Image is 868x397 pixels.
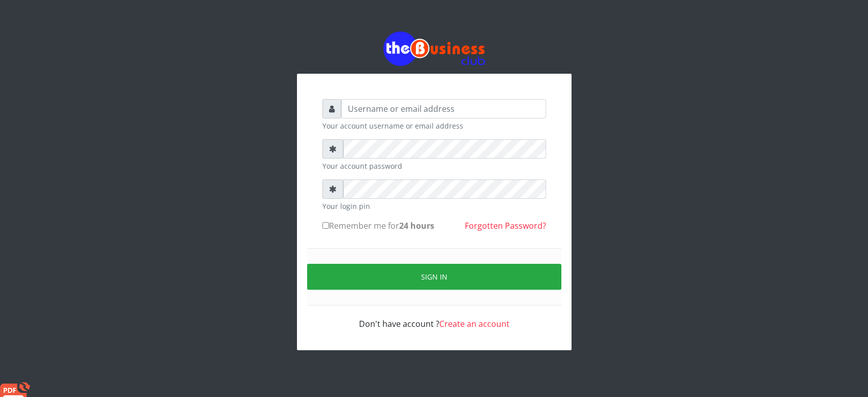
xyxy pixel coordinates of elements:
[322,306,546,330] div: Don't have account ?
[322,220,434,232] label: Remember me for
[322,201,546,211] small: Your login pin
[307,264,561,290] button: Sign in
[399,220,434,231] b: 24 hours
[322,161,546,171] small: Your account password
[465,220,546,231] a: Forgotten Password?
[439,318,510,329] a: Create an account
[322,222,329,229] input: Remember me for24 hours
[322,120,546,131] small: Your account username or email address
[341,99,546,118] input: Username or email address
